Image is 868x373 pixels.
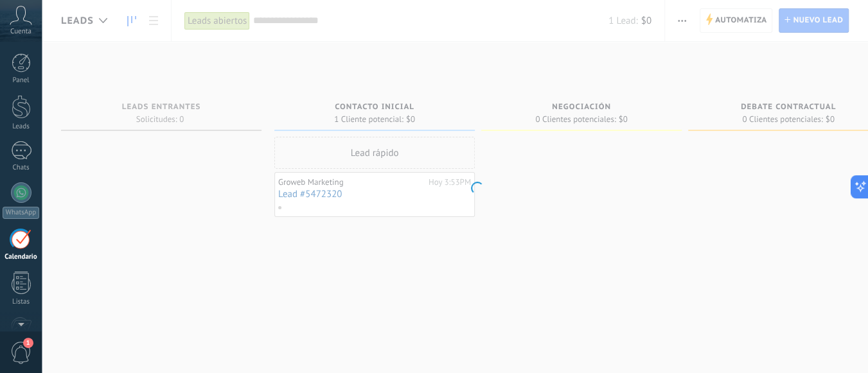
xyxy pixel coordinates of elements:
[3,207,39,219] div: WhatsApp
[3,123,40,131] div: Leads
[3,298,40,306] div: Listas
[3,253,40,261] div: Calendario
[10,28,31,36] span: Cuenta
[3,76,40,85] div: Panel
[23,338,33,348] span: 1
[3,164,40,172] div: Chats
